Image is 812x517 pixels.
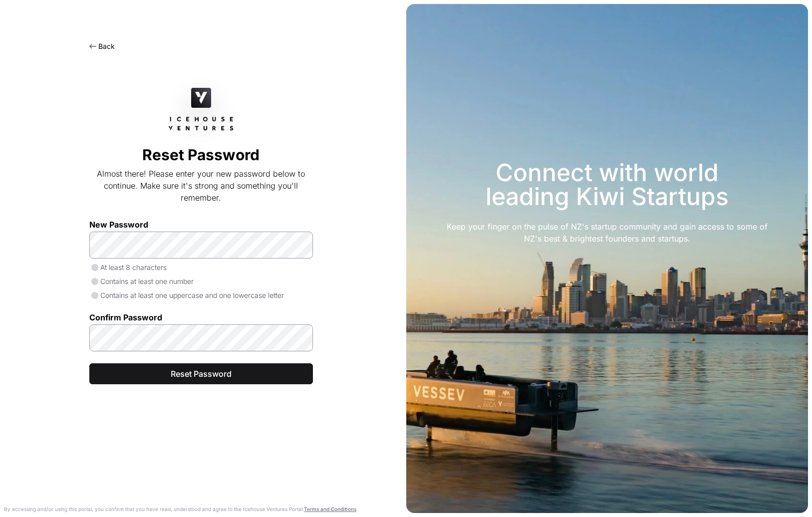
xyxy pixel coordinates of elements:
a: Back [89,42,115,50]
span: Reset Password [102,368,300,380]
div: Keep your finger on the pulse of NZ's startup community and gain access to some of NZ's best & br... [439,221,775,245]
img: Icehouse Ventures [166,114,237,134]
button: Reset Password [89,363,313,384]
p: Contains at least one uppercase and one lowercase letter [89,290,313,300]
p: At least 8 characters [89,262,313,272]
label: Confirm Password [89,312,313,322]
a: Terms and Conditions [304,506,356,512]
img: Icehouse Ventures [191,88,211,108]
p: By accessing and/or using this portal, you confirm that you have read, understood and agree to th... [4,506,356,513]
p: Contains at least one number [89,276,313,286]
h3: Connect with world leading Kiwi Startups [439,161,775,209]
h2: Reset Password [89,146,313,164]
p: Almost there! Please enter your new password below to continue. Make sure it's strong and somethi... [89,168,313,204]
label: New Password [89,220,313,230]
